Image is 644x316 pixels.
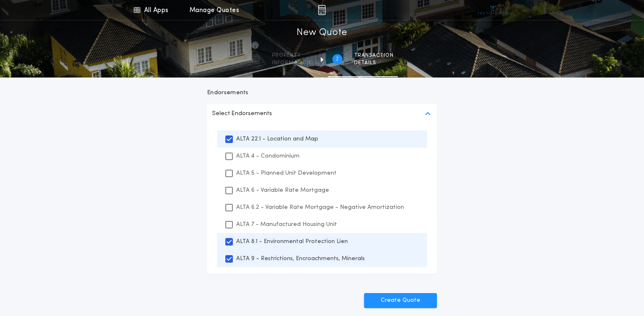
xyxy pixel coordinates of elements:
[207,104,437,124] button: Select Endorsements
[272,52,311,59] span: Property
[236,237,348,246] p: ALTA 8.1 - Environmental Protection Lien
[478,6,509,14] img: vs-icon
[236,152,300,161] p: ALTA 4 - Condominium
[297,26,347,40] h1: New Quote
[207,124,437,274] ul: Select Endorsements
[236,135,318,143] p: ALTA 22.1 - Location and Map
[236,203,404,212] p: ALTA 6.2 - Variable Rate Mortgage - Negative Amortization
[272,60,311,66] span: information
[318,5,326,15] img: img
[336,56,339,63] h2: 2
[236,220,337,229] p: ALTA 7 - Manufactured Housing Unit
[236,254,365,263] p: ALTA 9 - Restrictions, Encroachments, Minerals
[212,109,272,119] p: Select Endorsements
[364,293,437,308] button: Create Quote
[236,169,337,178] p: ALTA 5 - Planned Unit Development
[236,186,329,195] p: ALTA 6 - Variable Rate Mortgage
[207,89,437,97] p: Endorsements
[354,60,394,66] span: details
[354,52,394,59] span: Transaction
